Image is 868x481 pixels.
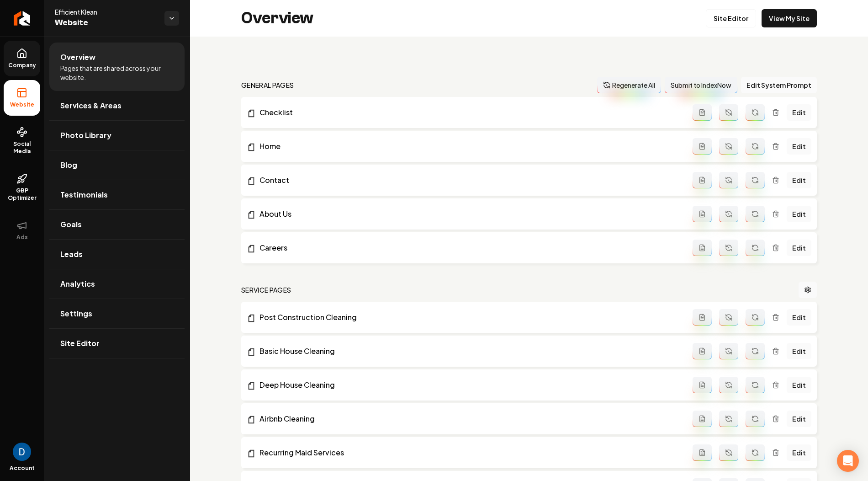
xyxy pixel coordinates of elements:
[49,121,185,150] a: Photo Library
[693,343,712,359] button: Add admin page prompt
[10,465,35,472] span: Account
[4,187,40,202] span: GBP Optimizer
[787,411,811,427] a: Edit
[60,249,83,260] span: Leads
[241,80,294,90] h2: general pages
[787,172,811,188] a: Edit
[60,278,95,289] span: Analytics
[837,450,859,472] div: Open Intercom Messenger
[60,52,95,63] span: Overview
[597,77,661,93] button: Regenerate All
[693,309,712,326] button: Add admin page prompt
[247,413,693,424] a: Airbnb Cleaning
[49,150,185,180] a: Blog
[49,329,185,358] a: Site Editor
[55,16,157,29] span: Website
[247,107,693,118] a: Checklist
[787,377,811,393] a: Edit
[787,240,811,256] a: Edit
[787,444,811,461] a: Edit
[762,9,817,27] a: View My Site
[4,119,40,162] a: Social Media
[60,130,111,141] span: Photo Library
[693,206,712,222] button: Add admin page prompt
[693,104,712,121] button: Add admin page prompt
[247,312,693,323] a: Post Construction Cleaning
[60,219,82,230] span: Goals
[706,9,756,27] a: Site Editor
[247,447,693,458] a: Recurring Maid Services
[247,208,693,219] a: About Us
[247,346,693,357] a: Basic House Cleaning
[5,62,40,69] span: Company
[787,206,811,222] a: Edit
[4,166,40,209] a: GBP Optimizer
[49,91,185,120] a: Services & Areas
[4,140,40,155] span: Social Media
[6,101,38,108] span: Website
[55,7,157,16] span: Efficient Klean
[4,41,40,76] a: Company
[60,189,108,200] span: Testimonials
[693,377,712,393] button: Add admin page prompt
[14,11,31,26] img: Rebolt Logo
[787,138,811,155] a: Edit
[60,338,100,349] span: Site Editor
[49,180,185,209] a: Testimonials
[693,411,712,427] button: Add admin page prompt
[247,175,693,186] a: Contact
[665,77,737,93] button: Submit to IndexNow
[787,309,811,326] a: Edit
[13,443,31,461] button: Open user button
[13,443,31,461] img: David Rice
[787,104,811,121] a: Edit
[60,308,92,319] span: Settings
[741,77,817,93] button: Edit System Prompt
[49,269,185,299] a: Analytics
[693,444,712,461] button: Add admin page prompt
[60,160,77,171] span: Blog
[49,210,185,239] a: Goals
[4,213,40,248] button: Ads
[693,138,712,155] button: Add admin page prompt
[241,9,313,27] h2: Overview
[787,343,811,359] a: Edit
[13,234,32,241] span: Ads
[247,242,693,253] a: Careers
[49,240,185,269] a: Leads
[247,141,693,152] a: Home
[49,299,185,328] a: Settings
[693,240,712,256] button: Add admin page prompt
[247,379,693,390] a: Deep House Cleaning
[241,285,291,294] h2: Service Pages
[693,172,712,188] button: Add admin page prompt
[60,64,174,82] span: Pages that are shared across your website.
[60,100,122,111] span: Services & Areas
